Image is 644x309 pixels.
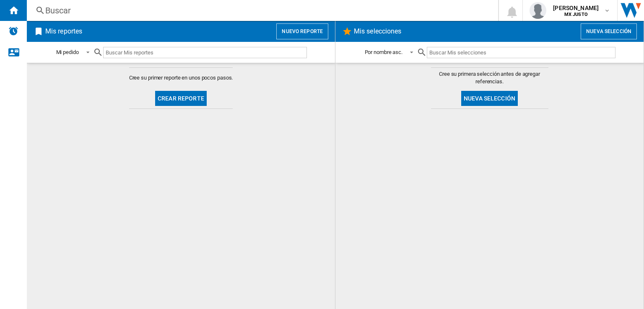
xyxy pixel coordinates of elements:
[8,26,18,36] img: alerts-logo.svg
[129,74,233,82] span: Cree su primer reporte en unos pocos pasos.
[44,23,84,39] h2: Mis reportes
[564,12,588,17] b: MX JUSTO
[352,23,403,39] h2: Mis selecciones
[276,23,328,39] button: Nuevo reporte
[431,70,548,85] span: Cree su primera selección antes de agregar referencias.
[56,49,79,55] div: Mi pedido
[553,4,599,12] span: [PERSON_NAME]
[530,2,546,19] img: profile.jpg
[581,23,637,39] button: Nueva selección
[155,91,207,106] button: Crear reporte
[45,5,476,16] div: Buscar
[427,47,615,58] input: Buscar Mis selecciones
[365,49,403,55] div: Por nombre asc.
[461,91,518,106] button: Nueva selección
[103,47,307,58] input: Buscar Mis reportes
